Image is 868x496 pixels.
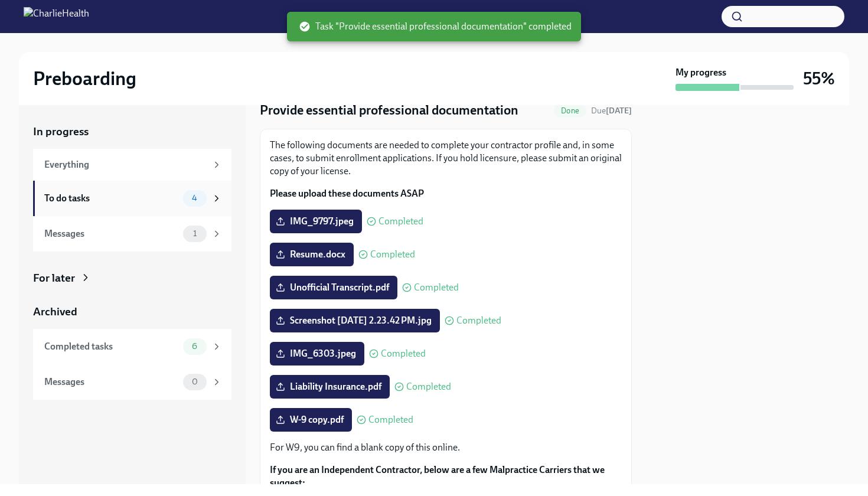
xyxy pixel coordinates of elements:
span: 1 [186,229,204,238]
div: Messages [44,376,178,389]
span: Liability Insurance.pdf [278,381,381,393]
span: Completed [456,316,501,325]
label: Liability Insurance.pdf [270,375,390,399]
span: Task "Provide essential professional documentation" completed [299,20,572,33]
span: W-9 copy.pdf [278,414,344,426]
strong: [DATE] [606,106,632,116]
strong: If you are an Independent Contractor, below are a few Malpractice Carriers that we suggest: [270,464,605,488]
p: The following documents are needed to complete your contractor profile and, in some cases, to sub... [270,139,622,178]
label: W-9 copy.pdf [270,408,352,432]
span: Completed [414,283,459,292]
a: To do tasks4 [33,181,231,216]
span: Done [554,106,586,115]
p: For W9, you can find a blank copy of this online. [270,441,622,454]
h2: Preboarding [33,67,136,90]
label: Unofficial Transcript.pdf [270,276,397,299]
span: IMG_6303.jpeg [278,348,356,360]
label: IMG_9797.jpeg [270,210,362,233]
a: Messages1 [33,216,231,252]
span: Unofficial Transcript.pdf [278,282,389,293]
span: Completed [368,415,413,425]
div: Completed tasks [44,340,178,353]
div: To do tasks [44,192,178,205]
span: Completed [378,217,423,226]
span: August 24th, 2025 09:00 [591,105,632,116]
h4: Provide essential professional documentation [260,102,518,119]
strong: My progress [676,66,726,79]
span: Resume.docx [278,249,345,260]
img: CharlieHealth [24,7,89,26]
div: Everything [44,158,207,171]
a: Everything [33,149,231,181]
a: For later [33,270,231,286]
span: 6 [185,342,204,351]
a: Messages0 [33,364,231,400]
span: Due [591,106,632,116]
span: IMG_9797.jpeg [278,216,354,227]
label: Resume.docx [270,243,354,266]
span: Completed [370,250,415,259]
a: In progress [33,124,231,139]
h3: 55% [803,68,835,89]
span: Completed [406,382,451,391]
span: Completed [381,349,426,358]
span: 4 [185,194,204,203]
span: Screenshot [DATE] 2.23.42 PM.jpg [278,315,432,327]
a: Completed tasks6 [33,329,231,364]
label: IMG_6303.jpeg [270,342,364,366]
strong: Please upload these documents ASAP [270,188,424,199]
a: Archived [33,304,231,319]
label: Screenshot [DATE] 2.23.42 PM.jpg [270,309,440,332]
span: 0 [185,377,205,386]
div: Messages [44,227,178,240]
div: For later [33,270,75,286]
